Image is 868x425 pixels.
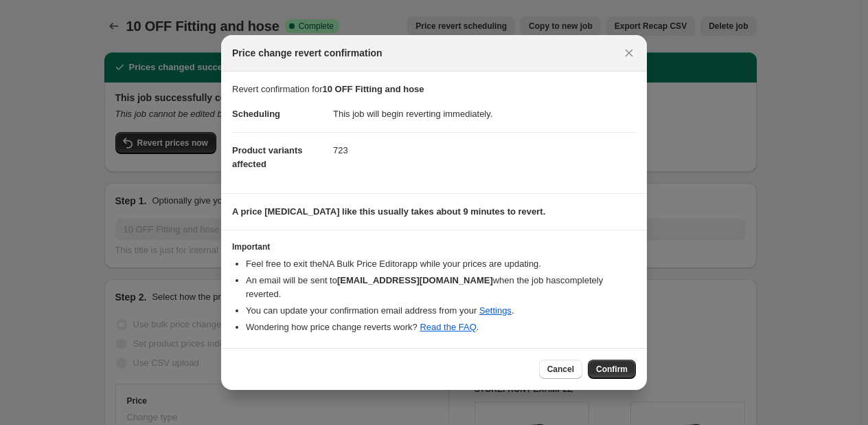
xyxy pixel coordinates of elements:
p: Revert confirmation for [232,83,636,96]
a: Read the FAQ [420,322,476,332]
span: Confirm [596,364,628,375]
span: Product variants affected [232,145,303,169]
li: An email will be sent to when the job has completely reverted . [246,274,636,301]
button: Confirm [588,360,636,379]
span: Cancel [547,364,574,375]
span: Scheduling [232,109,280,119]
li: You can update your confirmation email address from your . [246,304,636,318]
li: Wondering how price change reverts work? . [246,320,636,334]
b: A price [MEDICAL_DATA] like this usually takes about 9 minutes to revert. [232,206,545,217]
button: Close [619,43,639,63]
dd: 723 [333,132,636,168]
b: 10 OFF Fitting and hose [323,84,424,94]
dd: This job will begin reverting immediately. [333,96,636,132]
button: Cancel [539,360,582,379]
a: Settings [479,305,512,316]
span: Price change revert confirmation [232,46,382,60]
h3: Important [232,241,636,252]
b: [EMAIL_ADDRESS][DOMAIN_NAME] [337,275,493,285]
li: Feel free to exit the NA Bulk Price Editor app while your prices are updating. [246,257,636,271]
